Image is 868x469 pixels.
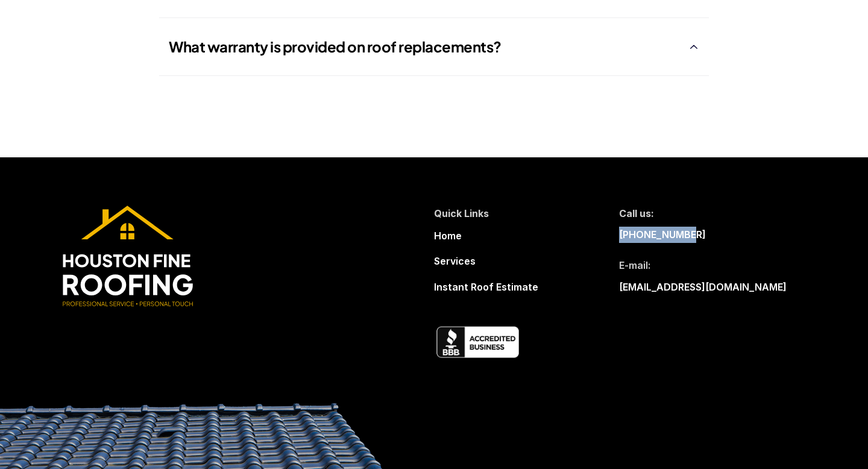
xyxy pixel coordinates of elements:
a: Home [434,228,462,244]
p: [PHONE_NUMBER] [619,227,706,243]
h4: What warranty is provided on roof replacements? [169,38,682,57]
p: Quick Links [434,206,489,222]
p: [EMAIL_ADDRESS][DOMAIN_NAME] [619,279,787,295]
a: Instant Roof Estimate [434,279,538,295]
a: Services [434,253,476,269]
p: E-mail: [619,257,650,274]
p: Call us: [619,206,654,222]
